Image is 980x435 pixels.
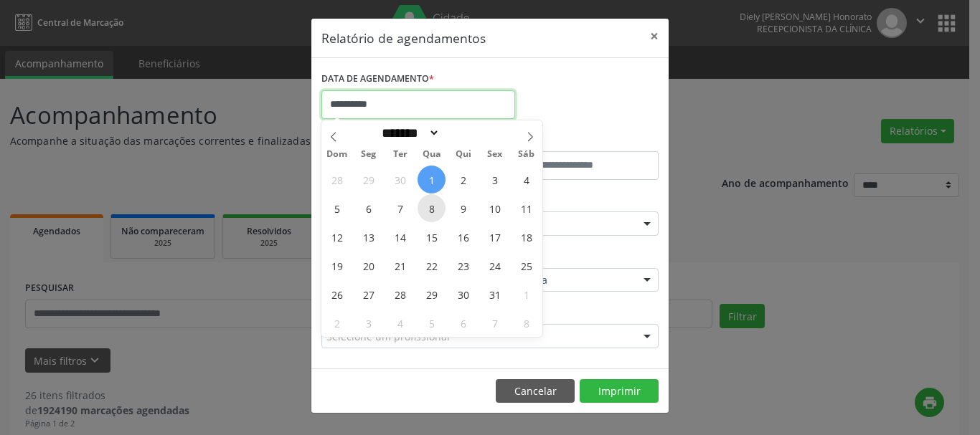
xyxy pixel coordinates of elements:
[580,379,659,403] button: Imprimir
[354,252,382,279] span: Outubro 20, 2025
[418,309,446,337] span: Novembro 5, 2025
[323,223,351,251] span: Outubro 12, 2025
[512,166,540,193] span: Outubro 4, 2025
[418,252,446,279] span: Outubro 22, 2025
[511,150,542,159] span: Sáb
[481,280,509,308] span: Outubro 31, 2025
[323,309,351,337] span: Novembro 2, 2025
[496,379,575,403] button: Cancelar
[386,280,414,308] span: Outubro 28, 2025
[386,309,414,337] span: Novembro 4, 2025
[326,329,450,344] span: Selecione um profissional
[481,223,509,251] span: Outubro 17, 2025
[386,223,414,251] span: Outubro 14, 2025
[386,166,414,193] span: Setembro 30, 2025
[353,150,385,159] span: Seg
[481,194,509,222] span: Outubro 10, 2025
[386,194,414,222] span: Outubro 7, 2025
[512,309,540,337] span: Novembro 8, 2025
[354,194,382,222] span: Outubro 6, 2025
[354,280,382,308] span: Outubro 27, 2025
[448,150,479,159] span: Qui
[449,166,477,193] span: Outubro 2, 2025
[386,252,414,279] span: Outubro 21, 2025
[354,223,382,251] span: Outubro 13, 2025
[418,194,446,222] span: Outubro 8, 2025
[512,280,540,308] span: Novembro 1, 2025
[321,68,434,90] label: DATA DE AGENDAMENTO
[354,166,382,193] span: Setembro 29, 2025
[418,280,446,308] span: Outubro 29, 2025
[479,150,511,159] span: Sex
[354,309,382,337] span: Novembro 3, 2025
[512,194,540,222] span: Outubro 11, 2025
[323,252,351,279] span: Outubro 19, 2025
[385,150,416,159] span: Ter
[323,166,351,193] span: Setembro 28, 2025
[449,309,477,337] span: Novembro 6, 2025
[449,252,477,279] span: Outubro 23, 2025
[494,129,659,151] label: ATÉ
[481,309,509,337] span: Novembro 7, 2025
[449,223,477,251] span: Outubro 16, 2025
[323,280,351,308] span: Outubro 26, 2025
[323,194,351,222] span: Outubro 5, 2025
[418,166,446,193] span: Outubro 1, 2025
[377,125,440,140] select: Month
[321,150,353,159] span: Dom
[418,223,446,251] span: Outubro 15, 2025
[512,252,540,279] span: Outubro 25, 2025
[481,252,509,279] span: Outubro 24, 2025
[449,194,477,222] span: Outubro 9, 2025
[640,19,669,54] button: Close
[440,125,487,140] input: Year
[321,29,486,47] h5: Relatório de agendamentos
[481,166,509,193] span: Outubro 3, 2025
[449,280,477,308] span: Outubro 30, 2025
[512,223,540,251] span: Outubro 18, 2025
[416,150,448,159] span: Qua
